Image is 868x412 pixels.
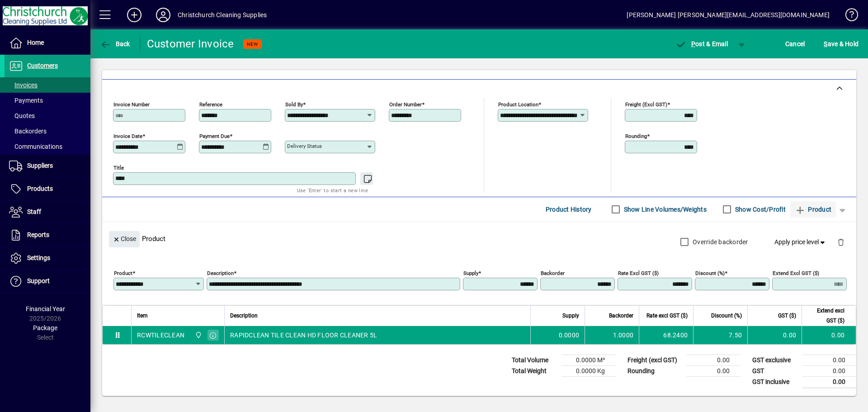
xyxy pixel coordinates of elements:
mat-label: Rounding [625,133,647,139]
span: Christchurch Cleaning Supplies Ltd [193,330,203,340]
div: RCWTILECLEAN [137,331,184,340]
td: Total Weight [507,365,561,376]
mat-label: Backorder [541,270,565,276]
td: 7.50 [693,326,747,344]
a: Payments [5,93,90,108]
mat-label: Product location [498,101,538,108]
mat-label: Extend excl GST ($) [773,270,819,276]
span: Support [27,277,50,284]
mat-label: Product [114,270,132,276]
a: Communications [5,139,90,154]
span: Apply price level [774,237,827,247]
span: Extend excl GST ($) [807,306,844,326]
a: Products [5,178,90,200]
td: GST [748,365,802,376]
mat-label: Supply [463,270,478,276]
td: 0.0000 M³ [561,355,616,365]
span: 0.0000 [559,331,580,340]
button: Product [790,201,836,218]
span: Financial Year [26,305,65,313]
span: Description [230,311,258,321]
span: Close [113,232,136,246]
td: Total Volume [507,355,561,365]
span: Communications [9,143,62,150]
mat-label: Rate excl GST ($) [618,270,659,276]
span: Rate excl GST ($) [646,311,688,321]
mat-label: Title [113,165,124,171]
td: Freight (excl GST) [623,355,686,365]
span: Invoices [9,81,38,89]
mat-label: Order number [389,101,422,108]
td: 0.00 [686,365,741,376]
label: Override backorder [691,237,748,246]
td: 0.00 [802,355,856,365]
td: 0.00 [747,326,802,344]
button: Save & Hold [821,36,861,52]
label: Show Line Volumes/Weights [622,205,707,214]
mat-label: Delivery status [287,143,322,149]
span: Staff [27,208,41,215]
mat-label: Freight (excl GST) [625,101,667,108]
td: 0.00 [802,365,856,376]
span: Supply [562,311,579,321]
span: Product History [546,202,592,217]
td: 0.00 [802,376,856,388]
td: Rounding [623,365,686,376]
span: GST ($) [778,311,796,321]
div: [PERSON_NAME] [PERSON_NAME][EMAIL_ADDRESS][DOMAIN_NAME] [627,8,830,22]
span: ost & Email [675,40,728,47]
a: Quotes [5,108,90,123]
span: Customers [27,62,58,69]
mat-label: Description [207,270,234,276]
label: Show Cost/Profit [733,205,786,214]
span: Home [27,39,44,46]
td: GST inclusive [748,376,802,388]
button: Delete [830,231,852,253]
a: Support [5,270,90,293]
mat-label: Invoice date [113,133,142,139]
mat-label: Payment due [199,133,230,139]
button: Product History [542,201,595,218]
a: Backorders [5,123,90,139]
button: Apply price level [771,234,830,250]
span: 1.0000 [613,331,634,340]
button: Post & Email [671,36,732,52]
div: 68.2400 [645,331,688,340]
span: Discount (%) [711,311,742,321]
td: 0.00 [686,355,741,365]
button: Close [109,231,140,247]
div: Christchurch Cleaning Supplies [178,8,267,22]
span: Quotes [9,112,35,119]
span: NEW [247,41,258,47]
span: Back [100,40,130,47]
span: Package [33,324,57,331]
a: Reports [5,224,90,246]
span: Product [795,202,831,217]
span: Backorders [9,128,47,135]
span: P [691,40,695,47]
span: RAPIDCLEAN TILE CLEAN HD FLOOR CLEANER 5L [230,331,377,340]
mat-hint: Use 'Enter' to start a new line [297,185,368,195]
mat-label: Sold by [285,101,303,108]
span: Item [137,311,148,321]
app-page-header-button: Back [90,36,140,52]
span: Cancel [785,37,805,51]
button: Back [98,36,132,52]
mat-label: Reference [199,101,222,108]
span: ave & Hold [824,37,859,51]
app-page-header-button: Close [107,235,142,243]
span: Payments [9,97,43,104]
span: Backorder [609,311,633,321]
button: Profile [149,7,178,23]
a: Invoices [5,77,90,93]
span: Products [27,185,53,192]
button: Cancel [783,36,807,52]
mat-label: Invoice number [113,101,150,108]
a: Knowledge Base [839,2,857,31]
button: Add [120,7,149,23]
div: Customer Invoice [147,37,234,51]
span: S [824,40,827,47]
a: Suppliers [5,155,90,177]
a: Staff [5,201,90,223]
a: Home [5,32,90,54]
